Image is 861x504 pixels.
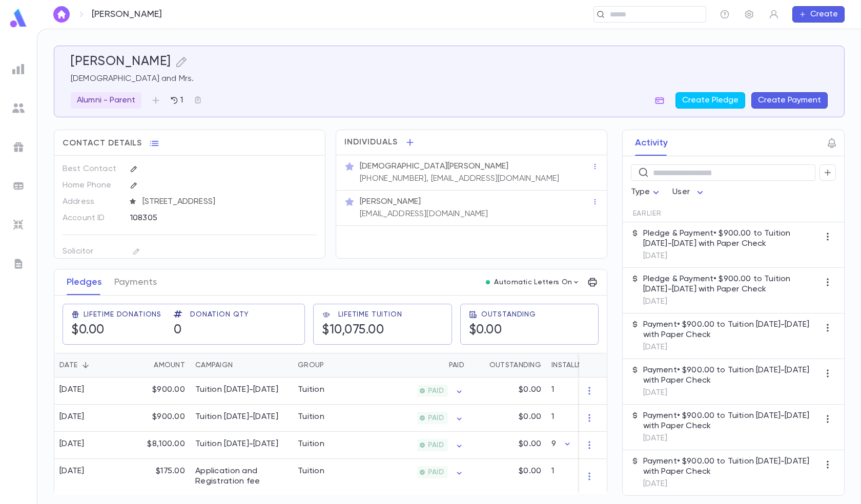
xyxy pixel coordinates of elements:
p: Home Phone [63,177,121,194]
span: PAID [424,387,448,395]
div: Paid [370,353,469,377]
img: students_grey.60c7aba0da46da39d6d829b817ac14fc.svg [12,102,25,114]
h5: $0.00 [71,323,161,338]
img: logo [8,8,29,28]
p: [DEMOGRAPHIC_DATA][PERSON_NAME] [360,161,508,172]
div: User [672,182,706,202]
p: [DATE] [643,433,819,444]
div: Group [298,353,324,377]
div: $8,100.00 [124,432,190,459]
p: [DATE] [643,251,819,261]
div: 108305 [130,210,277,225]
p: Alumni - Parent [77,95,135,106]
span: Contact Details [63,138,142,149]
div: Tuition 2024-2025 [195,385,278,395]
p: $0.00 [519,439,541,449]
p: Address [63,194,121,210]
p: 1 [178,95,183,106]
div: Outstanding [489,353,541,377]
img: imports_grey.530a8a0e642e233f2baf0ef88e8c9fcb.svg [12,219,25,231]
button: Sort [77,357,94,373]
span: Type [631,188,650,196]
p: $0.00 [519,466,541,476]
button: Create [792,6,845,23]
div: [DATE] [59,385,85,395]
p: [DEMOGRAPHIC_DATA] and Mrs. [71,74,828,84]
p: $0.00 [519,385,541,395]
button: Automatic Letters On [482,275,584,289]
div: Tuition [298,466,324,476]
h5: 0 [174,323,249,338]
div: 1 [546,377,608,405]
div: Installments [551,353,601,377]
img: batches_grey.339ca447c9d9533ef1741baa751efc33.svg [12,180,25,192]
p: Pledge & Payment • $900.00 to Tuition [DATE]-[DATE] with Paper Check [643,228,819,249]
div: Amount [124,353,190,377]
p: Solicitor [63,243,121,260]
div: [DATE] [59,466,85,476]
p: [EMAIL_ADDRESS][DOMAIN_NAME] [360,209,488,219]
div: Tuition [298,412,324,422]
div: Paid [449,353,464,377]
p: [DATE] [643,479,819,489]
button: 1 [164,92,189,109]
button: Pledges [67,269,102,295]
div: Group [293,353,370,377]
span: PAID [424,468,448,476]
div: Date [59,353,77,377]
div: 1 [546,405,608,432]
p: [DATE] [643,342,819,352]
p: Payment • $900.00 to Tuition [DATE]-[DATE] with Paper Check [643,411,819,431]
span: PAID [424,414,448,422]
p: Best Contact [63,161,121,177]
div: [DATE] [59,439,85,449]
h5: $0.00 [469,323,536,338]
p: Payment • $900.00 to Tuition [DATE]-[DATE] with Paper Check [643,365,819,386]
div: Tuition [298,439,324,449]
button: Payments [114,269,157,295]
span: Earlier [633,209,662,218]
p: 9 [551,439,556,449]
div: [DATE] [59,412,85,422]
button: Activity [635,130,668,156]
span: PAID [424,441,448,449]
div: Tuition 2024-2025 [195,412,278,422]
img: letters_grey.7941b92b52307dd3b8a917253454ce1c.svg [12,258,25,270]
button: Create Pledge [675,92,745,109]
div: Campaign [195,353,233,377]
img: home_white.a664292cf8c1dea59945f0da9f25487c.svg [55,10,68,18]
div: Date [54,353,124,377]
p: [PHONE_NUMBER], [EMAIL_ADDRESS][DOMAIN_NAME] [360,174,559,184]
div: Type [631,182,663,202]
p: Payment • $900.00 to Tuition [DATE]-[DATE] with Paper Check [643,320,819,340]
div: Campaign [190,353,293,377]
div: $900.00 [124,377,190,405]
img: campaigns_grey.99e729a5f7ee94e3726e6486bddda8f1.svg [12,141,25,153]
p: Account ID [63,210,121,226]
h5: [PERSON_NAME] [71,54,171,70]
div: Installments [546,353,608,377]
div: Outstanding [469,353,546,377]
div: $900.00 [124,405,190,432]
p: Payment • $900.00 to Tuition [DATE]-[DATE] with Paper Check [643,456,819,477]
p: [DATE] [643,297,819,307]
div: Application and Registration fee [195,466,288,487]
p: [DATE] [643,388,819,398]
span: Donation Qty [190,310,249,319]
h5: $10,075.00 [322,323,402,338]
div: Tuition [298,385,324,395]
div: 1 [546,459,608,494]
div: $175.00 [124,459,190,494]
div: Tuition 2024-2025 [195,439,278,449]
span: Lifetime Donations [84,310,161,319]
span: Individuals [344,137,398,148]
span: Outstanding [481,310,536,319]
img: reports_grey.c525e4749d1bce6a11f5fe2a8de1b229.svg [12,63,25,75]
button: Create Payment [751,92,828,109]
p: Pledge & Payment • $900.00 to Tuition [DATE]-[DATE] with Paper Check [643,274,819,295]
div: Amount [154,353,185,377]
span: Lifetime Tuition [338,310,402,319]
div: Alumni - Parent [71,92,141,109]
p: Automatic Letters On [494,278,572,286]
span: User [672,188,690,196]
